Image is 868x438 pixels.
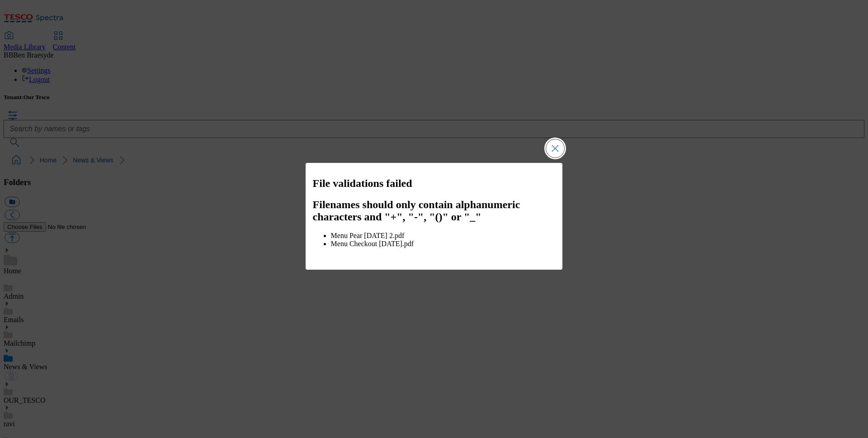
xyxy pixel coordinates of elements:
[331,232,405,239] span: Menu Pear [DATE] 2.pdf
[331,240,414,248] span: Menu Checkout [DATE].pdf
[313,199,556,223] h2: Filenames should only contain alphanumeric characters and "+", "-", "()" or "_"
[306,163,563,270] div: Modal
[313,177,556,190] h2: File validations failed
[546,139,564,157] button: Close Modal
